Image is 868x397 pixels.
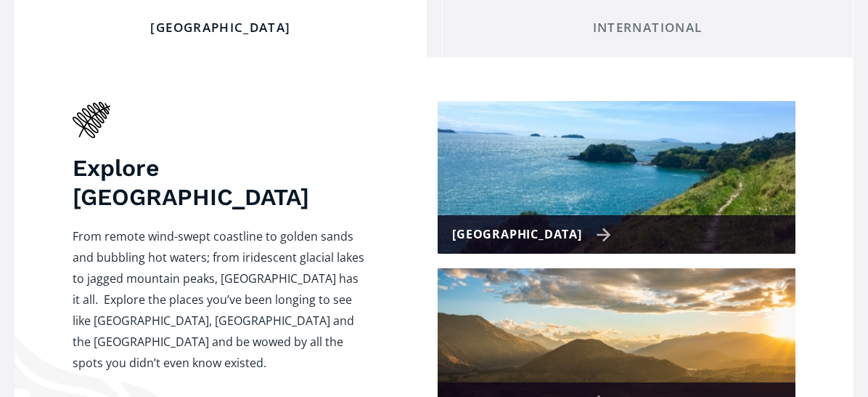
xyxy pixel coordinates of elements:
[73,226,365,374] p: From remote wind-swept coastline to golden sands and bubbling hot waters; from iridescent glacial...
[452,224,611,245] div: [GEOGRAPHIC_DATA]
[438,101,795,254] a: [GEOGRAPHIC_DATA]
[454,20,841,36] div: International
[73,153,365,212] h3: Explore [GEOGRAPHIC_DATA]
[27,20,414,36] div: [GEOGRAPHIC_DATA]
